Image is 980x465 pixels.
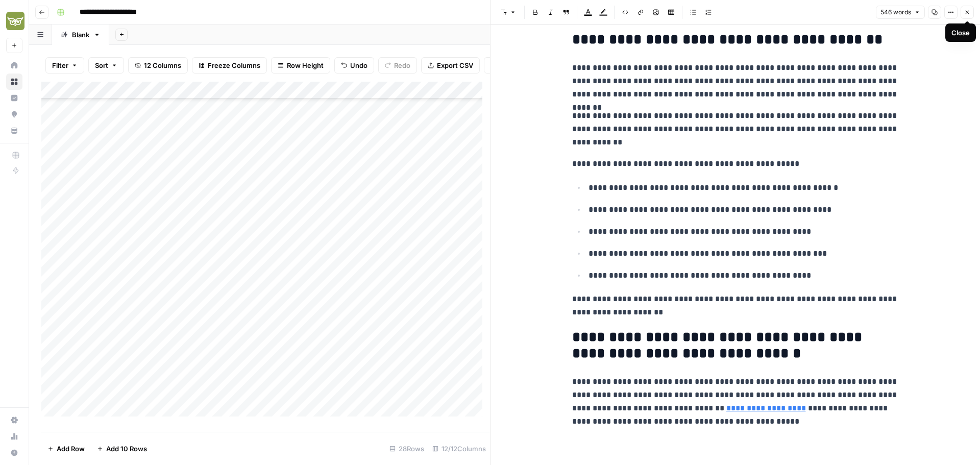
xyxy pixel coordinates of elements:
[45,57,84,74] button: Filter
[6,412,22,428] a: Settings
[350,60,367,70] span: Undo
[6,90,22,106] a: Insights
[271,57,330,74] button: Row Height
[6,123,22,139] a: Your Data
[41,440,91,457] button: Add Row
[334,57,374,74] button: Undo
[394,60,410,70] span: Redo
[876,6,925,19] button: 546 words
[52,25,109,45] a: Blank
[6,8,22,34] button: Workspace: Evergreen Media
[91,440,153,457] button: Add 10 Rows
[6,74,22,90] a: Browse
[128,57,188,74] button: 12 Columns
[880,8,911,17] span: 546 words
[287,60,324,70] span: Row Height
[437,60,473,70] span: Export CSV
[6,428,22,445] a: Usage
[421,57,480,74] button: Export CSV
[72,30,89,40] div: Blank
[378,57,417,74] button: Redo
[144,60,181,70] span: 12 Columns
[106,444,147,454] span: Add 10 Rows
[6,12,24,30] img: Evergreen Media Logo
[6,106,22,123] a: Opportunities
[428,440,490,457] div: 12/12 Columns
[57,444,85,454] span: Add Row
[6,445,22,461] button: Help + Support
[385,440,428,457] div: 28 Rows
[6,57,22,74] a: Home
[52,60,68,70] span: Filter
[192,57,267,74] button: Freeze Columns
[88,57,124,74] button: Sort
[95,60,108,70] span: Sort
[208,60,260,70] span: Freeze Columns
